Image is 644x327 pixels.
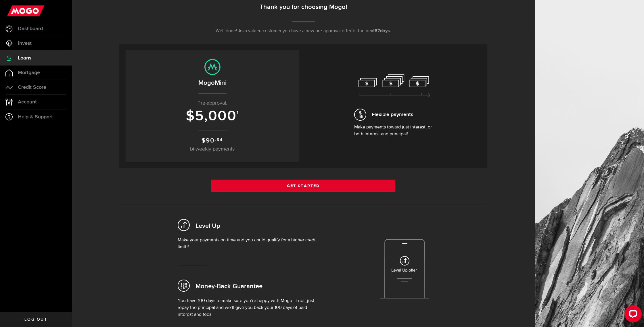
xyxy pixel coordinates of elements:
[190,147,235,152] span: bi-weekly payments
[18,55,31,61] span: Loans
[187,245,189,247] sup: 2
[178,297,321,318] p: You have 100 days to make sure you’re happy with Mogo. If not, just repay the principal and we’ll...
[202,137,206,145] span: $
[216,29,351,33] span: Well done! As a valued customer you have a new pre-approval offer
[131,78,293,88] h2: MogoMini
[260,1,347,13] h2: Thank you for choosing Mogo!
[18,99,37,105] span: Account
[178,237,321,251] p: Make your payments on time and you could qualify for a higher credit limit.
[186,107,195,125] span: $
[211,180,395,192] a: Get Started
[372,111,413,118] span: Flexible payments
[18,26,43,31] span: Dashboard
[18,114,53,120] span: Help & Support
[620,303,644,327] iframe: LiveChat chat widget
[18,85,46,90] span: Credit Score
[206,137,215,145] span: 90
[237,110,239,115] sup: 1
[354,124,435,138] p: Make payments toward just interest, or both interest and principal!
[18,70,40,75] span: Mortgage
[351,29,375,33] span: for the next
[18,41,32,46] span: Invest
[195,282,262,291] h2: Money-Back Guarantee
[215,137,223,143] sup: .94
[195,222,220,231] h2: Level Up
[131,99,293,107] p: Pre-approval:
[24,318,47,322] span: Log out
[380,29,391,33] span: days.
[375,29,380,33] span: 87
[195,107,237,125] span: 5,000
